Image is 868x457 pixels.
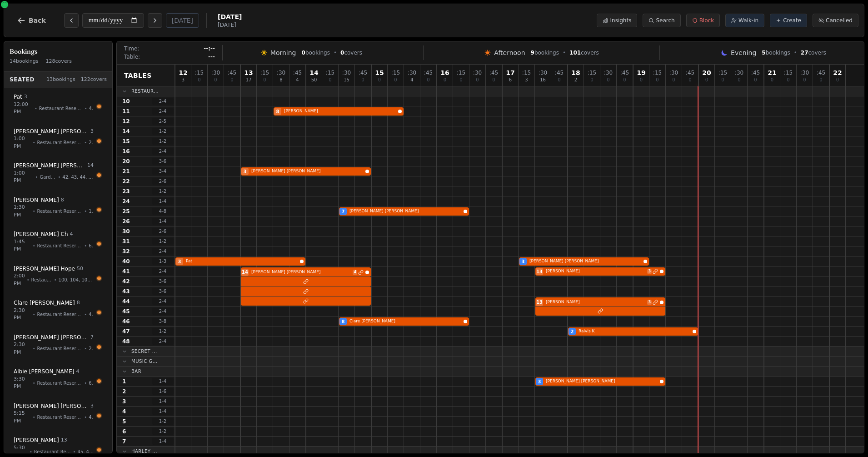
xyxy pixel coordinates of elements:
[152,238,174,245] span: 1 - 2
[198,78,200,82] span: 0
[14,196,59,204] span: [PERSON_NAME]
[33,345,35,352] span: •
[14,93,22,100] span: Pat
[218,12,242,21] span: [DATE]
[14,204,31,219] span: 1:30 PM
[787,78,789,82] span: 0
[836,78,839,82] span: 0
[349,318,462,325] span: Clare [PERSON_NAME]
[35,105,37,112] span: •
[813,14,858,27] button: Cancelled
[24,93,27,101] span: 3
[604,70,613,75] span: : 30
[122,258,130,265] span: 40
[90,334,94,341] span: 7
[124,45,139,52] span: Time:
[8,226,109,258] button: [PERSON_NAME] Ch41:45 PM•Restaurant Reservation•64
[122,298,130,305] span: 44
[35,174,38,181] span: •
[531,49,559,56] span: bookings
[8,88,109,121] button: Pat 312:00 PM•Restaurant Reservation•40
[10,76,35,83] span: Seated
[89,414,94,421] span: 40
[340,49,362,56] span: covers
[340,50,344,56] span: 0
[473,70,482,75] span: : 30
[33,414,35,421] span: •
[522,258,525,265] span: 3
[8,191,109,224] button: [PERSON_NAME] 81:30 PM•Restaurant Reservation•11
[8,157,109,190] button: [PERSON_NAME] [PERSON_NAME]141:00 PM•Garden•42, 43, 44, 41
[84,380,87,387] span: •
[276,108,279,115] span: 8
[571,328,574,335] span: 2
[89,208,94,215] span: 11
[391,70,400,75] span: : 15
[270,48,296,57] span: Morning
[122,158,130,165] span: 20
[14,437,59,444] span: [PERSON_NAME]
[89,311,94,318] span: 46
[293,70,302,75] span: : 45
[122,118,130,125] span: 12
[152,158,174,165] span: 3 - 6
[344,78,349,82] span: 15
[152,128,174,135] span: 1 - 2
[122,238,130,245] span: 31
[152,228,174,235] span: 2 - 6
[8,397,109,430] button: [PERSON_NAME] [PERSON_NAME]35:15 PM•Restaurant Reservation•40
[8,260,109,293] button: [PERSON_NAME] Hope502:00 PM•Restaurant Reservation•100, 104, 107, 101, 106, 102, 103, 105
[476,78,479,82] span: 0
[349,208,462,215] span: [PERSON_NAME] [PERSON_NAME]
[246,78,252,82] span: 17
[124,53,140,60] span: Table:
[539,70,547,75] span: : 30
[8,329,109,362] button: [PERSON_NAME] [PERSON_NAME]72:30 PM•Restaurant Reservation•25
[424,70,433,75] span: : 45
[607,78,609,82] span: 0
[771,78,773,82] span: 0
[152,328,174,335] span: 1 - 2
[569,50,581,56] span: 101
[186,258,298,265] span: Pat
[211,70,220,75] span: : 30
[277,70,285,75] span: : 30
[31,276,52,283] span: Restaurant Reservation
[342,70,351,75] span: : 30
[37,414,83,421] span: Restaurant Reservation
[14,334,89,341] span: [PERSON_NAME] [PERSON_NAME]
[326,70,334,75] span: : 15
[800,70,809,75] span: : 30
[718,70,727,75] span: : 15
[342,318,345,325] span: 8
[122,268,130,275] span: 41
[686,14,720,27] button: Block
[152,318,174,325] span: 3 - 8
[833,70,842,76] span: 22
[440,70,449,76] span: 16
[686,70,694,75] span: : 45
[122,318,130,325] span: 46
[8,123,109,156] button: [PERSON_NAME] [PERSON_NAME]31:00 PM•Restaurant Reservation•21
[14,238,31,253] span: 1:45 PM
[230,78,233,82] span: 0
[457,70,465,75] span: : 15
[14,265,75,272] span: [PERSON_NAME] Hope
[122,248,130,255] span: 32
[14,101,33,116] span: 12:00 PM
[546,299,645,306] span: [PERSON_NAME]
[735,70,743,75] span: : 30
[122,288,130,295] span: 43
[87,162,94,170] span: 14
[152,378,174,385] span: 1 - 4
[14,272,25,287] span: 2:00 PM
[152,98,174,105] span: 2 - 4
[46,58,72,65] span: 128 covers
[702,70,711,76] span: 20
[14,135,31,150] span: 1:00 PM
[40,174,56,181] span: Garden
[579,328,691,335] span: Raivis K
[302,50,305,56] span: 0
[623,78,626,82] span: 0
[122,208,130,215] span: 25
